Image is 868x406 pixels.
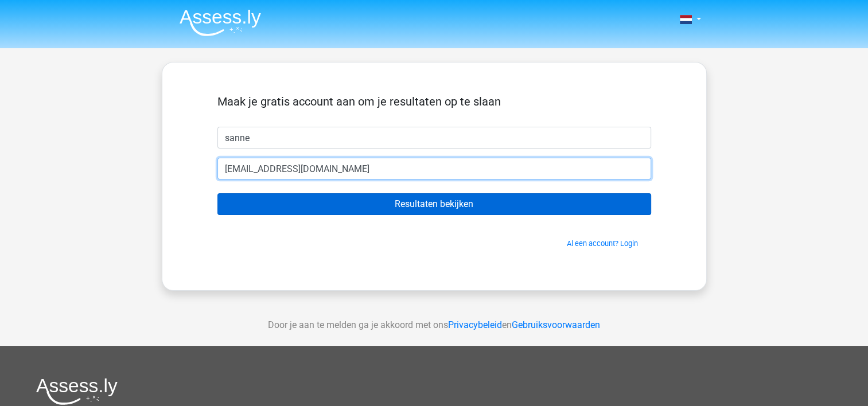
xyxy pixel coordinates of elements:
a: Privacybeleid [448,319,502,330]
a: Al een account? Login [567,239,638,248]
h5: Maak je gratis account aan om je resultaten op te slaan [217,95,651,108]
a: Gebruiksvoorwaarden [512,319,600,330]
img: Assessly logo [36,378,118,405]
input: Email [217,158,651,179]
img: Assessly [180,9,261,36]
input: Resultaten bekijken [217,193,651,215]
input: Voornaam [217,127,651,149]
